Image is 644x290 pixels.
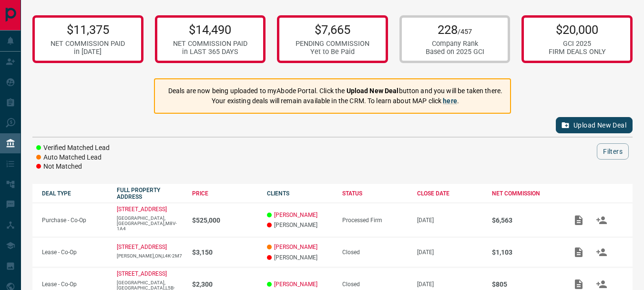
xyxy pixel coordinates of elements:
a: [PERSON_NAME] [274,244,317,250]
span: Add / View Documents [567,248,590,255]
span: Match Clients [590,281,613,288]
span: Match Clients [590,216,613,223]
p: Lease - Co-Op [42,249,107,256]
a: [STREET_ADDRESS] [117,244,167,250]
button: Upload New Deal [556,117,633,133]
div: Closed [342,281,408,288]
li: Not Matched [36,162,110,172]
p: Deals are now being uploaded to myAbode Portal. Click the button and you will be taken there. [168,86,502,96]
div: FIRM DEALS ONLY [549,48,606,56]
a: [PERSON_NAME] [274,212,317,218]
p: [DATE] [417,217,482,224]
div: in [DATE] [51,48,125,56]
div: Yet to Be Paid [296,48,369,56]
div: STATUS [342,190,408,197]
span: /457 [458,28,472,36]
div: DEAL TYPE [42,190,107,197]
p: [DATE] [417,281,482,288]
button: Filters [597,143,629,160]
p: $1,103 [492,248,557,256]
div: NET COMMISSION [492,190,557,197]
div: CLOSE DATE [417,190,482,197]
a: [PERSON_NAME] [274,281,317,288]
div: Based on 2025 GCI [426,48,484,56]
div: in LAST 365 DAYS [173,48,247,56]
span: Match Clients [590,248,613,255]
p: $2,300 [192,280,257,288]
a: here [443,97,457,105]
p: Your existing deals will remain available in the CRM. To learn about MAP click . [168,96,502,106]
li: Verified Matched Lead [36,143,110,153]
div: Company Rank [426,40,484,48]
p: 228 [426,22,484,37]
div: PENDING COMMISSION [296,40,369,48]
p: $7,665 [296,22,369,37]
div: GCI 2025 [549,40,606,48]
p: $14,490 [173,22,247,37]
div: Closed [342,249,408,256]
div: NET COMMISSION PAID [173,40,247,48]
p: $20,000 [549,22,606,37]
a: [STREET_ADDRESS] [117,270,167,277]
div: CLIENTS [267,190,332,197]
p: [GEOGRAPHIC_DATA],[GEOGRAPHIC_DATA],M8V-1A4 [117,215,182,231]
div: NET COMMISSION PAID [51,40,125,48]
p: Lease - Co-Op [42,281,107,288]
p: Purchase - Co-Op [42,217,107,224]
p: $525,000 [192,216,257,224]
p: $805 [492,280,557,288]
span: Add / View Documents [567,281,590,288]
strong: Upload New Deal [347,87,399,95]
a: [STREET_ADDRESS] [117,206,167,213]
p: $11,375 [51,22,125,37]
span: Add / View Documents [567,216,590,223]
p: $6,563 [492,216,557,224]
li: Auto Matched Lead [36,153,110,162]
div: PRICE [192,190,257,197]
p: [PERSON_NAME],ON,L4K-2M7 [117,253,182,258]
p: $3,150 [192,248,257,256]
p: [PERSON_NAME] [267,222,332,228]
div: FULL PROPERTY ADDRESS [117,187,182,200]
div: Processed Firm [342,217,408,224]
p: [DATE] [417,249,482,256]
p: [PERSON_NAME] [267,254,332,261]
